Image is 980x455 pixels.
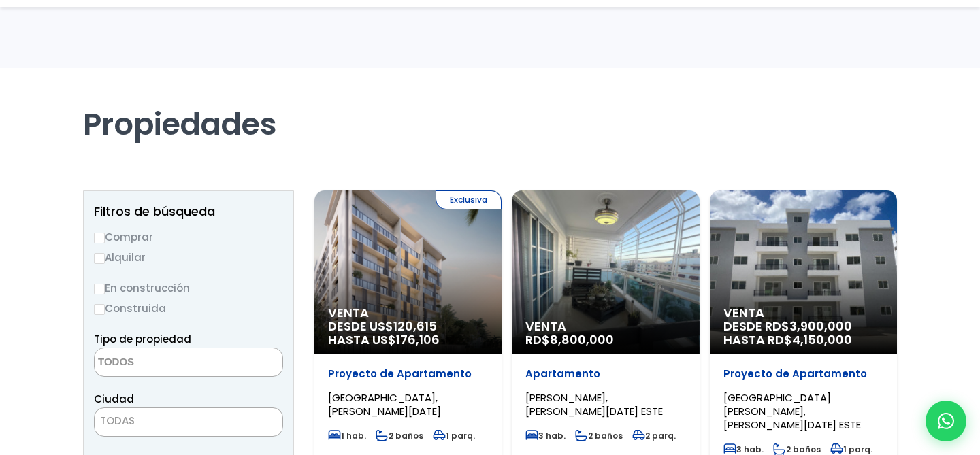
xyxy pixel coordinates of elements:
span: 3 hab. [525,430,566,441]
span: Ciudad [94,392,134,406]
span: HASTA US$ [328,333,488,347]
span: [GEOGRAPHIC_DATA][PERSON_NAME], [PERSON_NAME][DATE] ESTE [723,390,861,432]
span: 3,900,000 [789,318,852,335]
span: 120,615 [393,318,437,335]
span: 1 hab. [328,430,366,441]
span: Exclusiva [436,190,502,209]
span: 1 parq. [433,430,475,441]
h1: Propiedades [83,68,897,143]
span: 2 baños [376,430,423,441]
span: 1 parq. [830,443,872,455]
span: TODAS [100,414,135,428]
span: 8,800,000 [550,331,614,348]
span: TODAS [94,407,283,437]
input: Construida [94,304,105,315]
label: En construcción [94,280,283,297]
p: Proyecto de Apartamento [328,367,488,381]
span: TODAS [95,411,282,431]
span: 3 hab. [723,443,764,455]
p: Proyecto de Apartamento [723,367,883,381]
span: Venta [328,306,488,320]
textarea: Search [95,348,227,377]
span: 176,106 [396,331,440,348]
span: Venta [723,306,883,320]
span: [PERSON_NAME], [PERSON_NAME][DATE] ESTE [525,390,663,418]
label: Comprar [94,229,283,246]
span: DESDE RD$ [723,320,883,347]
span: DESDE US$ [328,320,488,347]
span: 4,150,000 [792,331,852,348]
input: En construcción [94,284,105,294]
label: Construida [94,300,283,317]
span: 2 baños [773,443,821,455]
p: Apartamento [525,367,685,381]
span: 2 parq. [632,430,676,441]
input: Comprar [94,233,105,243]
span: [GEOGRAPHIC_DATA], [PERSON_NAME][DATE] [328,390,441,418]
span: HASTA RD$ [723,333,883,347]
input: Alquilar [94,253,105,264]
span: 2 baños [575,430,623,441]
span: Venta [525,320,685,333]
span: RD$ [525,331,614,348]
span: Tipo de propiedad [94,332,191,346]
h2: Filtros de búsqueda [94,205,283,218]
label: Alquilar [94,249,283,266]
